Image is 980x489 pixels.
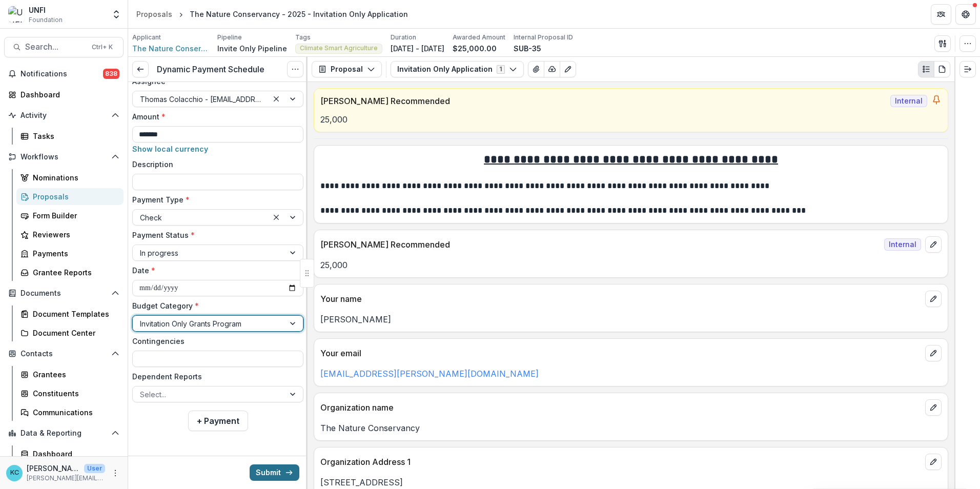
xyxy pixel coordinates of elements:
[287,61,303,77] button: Options
[16,245,124,262] a: Payments
[10,470,19,476] div: Kristine Creveling
[103,69,119,79] span: 838
[925,345,942,361] button: edit
[4,86,124,103] a: Dashboard
[132,145,208,153] button: Show local currency
[16,404,124,421] a: Communications
[29,15,63,25] span: Foundation
[4,66,124,82] button: Notifications838
[132,194,297,205] label: Payment Type
[109,4,124,25] button: Open entity switcher
[959,61,976,77] button: Expand right
[33,449,115,459] div: Dashboard
[320,238,880,251] p: [PERSON_NAME] Recommended
[33,388,115,399] div: Constituents
[955,4,976,25] button: Get Help
[132,371,297,382] label: Dependent Reports
[16,188,124,205] a: Proposals
[300,45,378,52] span: Climate Smart Agriculture
[884,238,921,251] span: Internal
[33,229,115,240] div: Reviewers
[132,111,297,122] label: Amount
[453,43,497,54] p: $25,000.00
[934,61,950,77] button: PDF view
[312,61,382,77] button: Proposal
[320,401,921,414] p: Organization name
[27,474,105,483] p: [PERSON_NAME][EMAIL_ADDRESS][PERSON_NAME][DOMAIN_NAME]
[4,345,124,362] button: Open Contacts
[8,6,25,23] img: UNFI
[16,324,124,341] a: Document Center
[90,42,115,53] div: Ctrl + K
[514,33,573,42] p: Internal Proposal ID
[21,153,107,161] span: Workflows
[320,422,942,434] p: The Nature Conservancy
[132,43,209,54] span: The Nature Conservancy
[21,289,107,298] span: Documents
[528,61,544,77] button: View Attached Files
[33,172,115,183] div: Nominations
[33,191,115,202] div: Proposals
[190,9,408,19] div: The Nature Conservancy - 2025 - Invitation Only Application
[33,309,115,319] div: Document Templates
[925,236,942,253] button: edit
[314,88,948,132] a: [PERSON_NAME] RecommendedInternal25,000
[16,169,124,186] a: Nominations
[21,89,115,100] div: Dashboard
[27,463,80,474] p: [PERSON_NAME]
[29,5,63,15] div: UNFI
[270,211,282,223] div: Clear selected options
[25,42,86,52] span: Search...
[132,230,297,240] label: Payment Status
[4,37,124,57] button: Search...
[4,149,124,165] button: Open Workflows
[320,95,886,107] p: [PERSON_NAME] Recommended
[320,313,942,325] p: [PERSON_NAME]
[16,128,124,145] a: Tasks
[132,159,297,170] label: Description
[925,399,942,416] button: edit
[391,33,416,42] p: Duration
[918,61,934,77] button: Plaintext view
[16,264,124,281] a: Grantee Reports
[33,369,115,380] div: Grantees
[16,207,124,224] a: Form Builder
[391,43,444,54] p: [DATE] - [DATE]
[890,95,927,107] span: Internal
[33,407,115,418] div: Communications
[16,226,124,243] a: Reviewers
[132,265,297,276] label: Date
[84,464,105,473] p: User
[4,425,124,441] button: Open Data & Reporting
[33,267,115,278] div: Grantee Reports
[931,4,951,25] button: Partners
[132,7,176,22] a: Proposals
[270,93,282,105] div: Clear selected options
[16,385,124,402] a: Constituents
[21,70,103,78] span: Notifications
[320,113,942,126] p: 25,000
[33,328,115,338] div: Document Center
[453,33,505,42] p: Awarded Amount
[391,61,524,77] button: Invitation Only Application1
[132,336,297,347] label: Contingencies
[21,111,107,120] span: Activity
[925,454,942,470] button: edit
[132,33,161,42] p: Applicant
[514,43,541,54] p: SUB-35
[16,305,124,322] a: Document Templates
[320,293,921,305] p: Your name
[132,300,297,311] label: Budget Category
[16,445,124,462] a: Dashboard
[109,467,121,479] button: More
[33,210,115,221] div: Form Builder
[4,285,124,301] button: Open Documents
[4,107,124,124] button: Open Activity
[217,43,287,54] p: Invite Only Pipeline
[188,411,248,431] button: + Payment
[33,131,115,141] div: Tasks
[16,366,124,383] a: Grantees
[250,464,299,481] button: Submit
[320,259,942,271] p: 25,000
[132,7,412,22] nav: breadcrumb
